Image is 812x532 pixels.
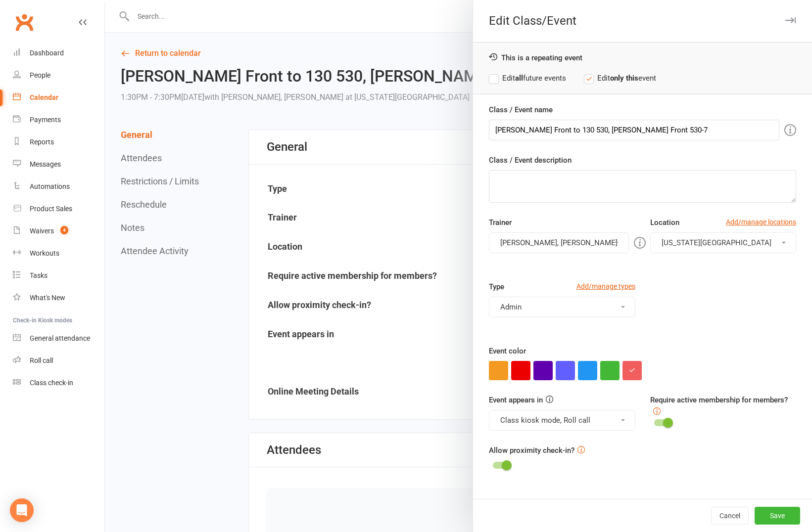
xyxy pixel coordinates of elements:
div: Reports [30,138,54,146]
a: Workouts [13,242,104,265]
button: Class kiosk mode, Roll call [489,410,635,431]
strong: only this [610,74,638,83]
a: Add/manage locations [726,217,796,227]
label: Event appears in [489,394,543,406]
label: Edit future events [489,72,566,84]
div: What's New [30,294,65,302]
div: Automations [30,182,70,190]
a: Calendar [13,87,104,109]
a: Payments [13,109,104,131]
a: People [13,64,104,87]
label: Trainer [489,217,512,228]
a: Messages [13,153,104,176]
a: Waivers 4 [13,220,104,242]
div: Roll call [30,356,53,364]
a: Class kiosk mode [13,372,104,394]
div: Open Intercom Messenger [10,498,34,522]
label: Location [650,217,679,228]
div: Dashboard [30,49,64,57]
input: Enter event name [489,120,779,140]
a: Dashboard [13,42,104,64]
div: People [30,71,50,79]
button: [PERSON_NAME], [PERSON_NAME] [489,232,629,253]
a: Add/manage types [576,281,635,292]
div: Edit Class/Event [473,14,812,28]
label: Edit event [584,72,656,84]
a: Roll call [13,350,104,372]
button: [US_STATE][GEOGRAPHIC_DATA] [650,232,796,253]
span: 4 [60,226,68,234]
a: Clubworx [12,10,37,35]
label: Class / Event name [489,104,553,116]
button: Cancel [711,507,749,525]
span: [US_STATE][GEOGRAPHIC_DATA] [662,238,771,247]
div: Waivers [30,227,54,235]
label: Event color [489,345,526,357]
button: Admin [489,297,635,317]
a: What's New [13,287,104,309]
label: Class / Event description [489,154,572,166]
div: Tasks [30,271,48,279]
a: Tasks [13,265,104,287]
div: Messages [30,160,61,168]
a: Automations [13,176,104,198]
label: Require active membership for members? [650,396,788,404]
label: Type [489,281,504,293]
div: Workouts [30,249,59,257]
div: Class check-in [30,379,73,387]
strong: all [515,74,523,83]
div: Calendar [30,93,58,101]
button: Save [755,507,800,525]
label: Allow proximity check-in? [489,444,574,456]
a: General attendance kiosk mode [13,327,104,350]
a: Product Sales [13,198,104,220]
a: Reports [13,131,104,153]
div: Payments [30,116,61,124]
div: Product Sales [30,205,72,213]
div: This is a repeating event [489,52,796,62]
div: General attendance [30,334,90,342]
